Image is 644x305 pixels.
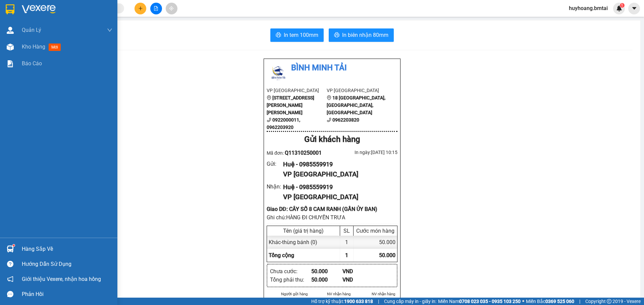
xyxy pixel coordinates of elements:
[267,95,271,100] span: environment
[355,228,395,234] div: Cước món hàng
[459,299,521,304] strong: 0708 023 035 - 0935 103 250
[579,298,580,305] span: |
[154,6,158,11] span: file-add
[342,267,374,276] div: VND
[620,3,625,8] sup: 1
[22,275,101,283] span: Giới thiệu Vexere, nhận hoa hồng
[325,291,353,297] li: NV nhận hàng
[284,31,318,39] span: In tem 100mm
[166,3,177,14] button: aim
[269,239,317,245] span: Khác - thùng bánh (0)
[340,236,354,249] div: 1
[6,4,14,14] img: logo-vxr
[269,228,338,234] div: Tên (giá trị hàng)
[107,27,112,33] span: down
[135,3,146,14] button: plus
[22,44,45,50] span: Kho hàng
[327,95,385,115] b: 18 [GEOGRAPHIC_DATA], [GEOGRAPHIC_DATA], [GEOGRAPHIC_DATA]
[7,60,14,67] img: solution-icon
[3,3,27,27] img: logo.jpg
[169,6,174,11] span: aim
[332,117,359,123] b: 0962203820
[267,87,327,94] li: VP [GEOGRAPHIC_DATA]
[283,160,392,169] div: Huệ - 0985559919
[267,95,314,115] b: [STREET_ADDRESS][PERSON_NAME][PERSON_NAME]
[267,160,283,168] div: Gửi :
[22,26,41,34] span: Quản Lý
[283,192,392,202] div: VP [GEOGRAPHIC_DATA]
[267,213,397,222] div: Ghi chú: HÀNG ĐI CHUYẾN TRƯA
[3,28,46,51] li: VP [GEOGRAPHIC_DATA]
[342,276,374,284] div: VND
[7,27,14,34] img: warehouse-icon
[267,205,397,213] div: Giao DĐ: CÂY SỐ 8 CAM RANH (GẦN ỦY BAN)
[345,252,348,258] span: 1
[150,3,162,14] button: file-add
[369,291,397,297] li: NV nhận hàng
[280,291,309,303] li: Người gửi hàng xác nhận
[311,267,342,276] div: 50.000
[327,118,331,122] span: phone
[344,299,373,304] strong: 1900 633 818
[7,261,13,267] span: question-circle
[332,149,397,156] div: In ngày: [DATE] 10:15
[327,95,331,100] span: environment
[616,5,622,11] img: icon-new-feature
[342,228,352,234] div: SL
[334,32,339,39] span: printer
[526,298,574,305] span: Miền Bắc
[267,182,283,191] div: Nhận :
[22,59,42,68] span: Báo cáo
[267,62,397,74] li: Bình Minh Tải
[329,28,394,42] button: printerIn biên nhận 80mm
[379,252,395,258] span: 50.000
[49,44,61,51] span: mới
[13,244,15,246] sup: 1
[267,62,290,85] img: logo.jpg
[522,300,524,303] span: ⚪️
[270,28,324,42] button: printerIn tem 100mm
[267,133,397,146] div: Gửi khách hàng
[342,31,388,39] span: In biên nhận 80mm
[621,3,623,8] span: 1
[22,259,112,269] div: Hướng dẫn sử dụng
[138,6,143,11] span: plus
[384,298,436,305] span: Cung cấp máy in - giấy in:
[3,3,97,16] li: Bình Minh Tải
[46,28,89,51] li: VP [GEOGRAPHIC_DATA]
[267,117,300,130] b: 0922000011, 0962203920
[267,118,271,122] span: phone
[607,299,611,304] span: copyright
[270,276,311,284] div: Tổng phải thu :
[378,298,379,305] span: |
[276,32,281,39] span: printer
[628,3,640,14] button: caret-down
[22,244,112,254] div: Hàng sắp về
[7,276,13,282] span: notification
[7,44,14,51] img: warehouse-icon
[283,182,392,192] div: Huệ - 0985559919
[267,149,332,157] div: Mã đơn:
[327,87,387,94] li: VP [GEOGRAPHIC_DATA]
[7,291,13,297] span: message
[631,5,637,11] span: caret-down
[270,267,311,276] div: Chưa cước :
[311,298,373,305] span: Hỗ trợ kỹ thuật:
[22,289,112,299] div: Phản hồi
[311,276,342,284] div: 50.000
[545,299,574,304] strong: 0369 525 060
[7,245,14,252] img: warehouse-icon
[283,169,392,179] div: VP [GEOGRAPHIC_DATA]
[269,252,294,258] span: Tổng cộng
[438,298,521,305] span: Miền Nam
[563,4,613,12] span: huyhoang.bmtai
[354,236,397,249] div: 50.000
[285,150,322,156] span: Q11310250001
